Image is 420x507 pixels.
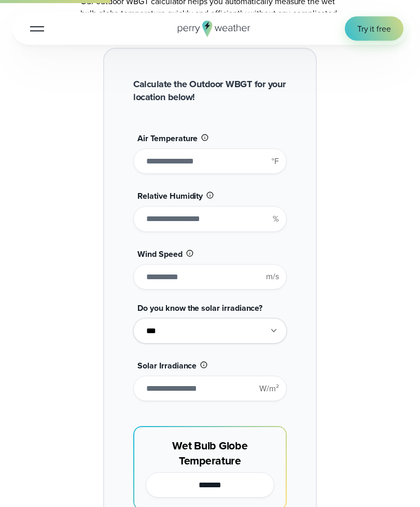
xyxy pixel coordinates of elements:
[137,249,182,261] span: Wind Speed
[345,17,403,41] a: Try it free
[137,190,203,202] span: Relative Humidity
[137,360,197,372] span: Solar Irradiance
[137,303,262,314] span: Do you know the solar irradiance?
[133,78,286,104] h2: Calculate the Outdoor WBGT for your location below!
[357,23,391,35] span: Try it free
[137,133,198,145] span: Air Temperature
